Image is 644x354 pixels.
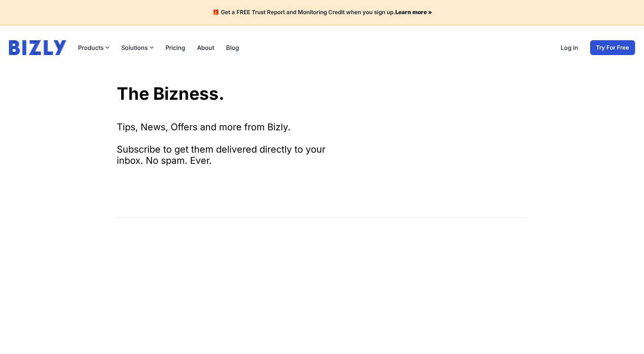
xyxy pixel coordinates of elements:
h4: 🎁 Get a FREE Trust Report and Monitoring Credit when you sign up. [9,9,635,16]
div: Tips, News, Offers and more from Bizly. Subscribe to get them delivered directly to your inbox. N... [117,121,340,166]
a: Pricing [165,43,185,52]
a: The Bizness. [117,83,224,104]
a: Log in [561,43,578,52]
a: About [197,43,214,52]
a: Blog [226,43,239,52]
button: Products [78,43,109,52]
button: Solutions [121,43,154,52]
a: Learn more » [395,9,432,16]
a: Try For Free [590,40,635,55]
